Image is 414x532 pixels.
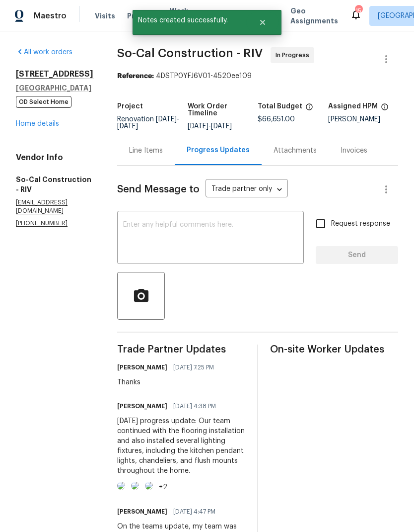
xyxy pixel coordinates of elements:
[117,184,200,194] span: Send Message to
[328,116,399,123] div: [PERSON_NAME]
[276,50,313,60] span: In Progress
[270,345,398,355] span: On-site Worker Updates
[331,219,390,229] span: Request response
[156,116,177,123] span: [DATE]
[117,73,154,80] b: Reference:
[117,416,245,476] div: [DATE] progress update: Our team continued with the flooring installation and also installed seve...
[341,146,367,156] div: Invoices
[117,71,398,81] div: 4DSTP0YFJ6V01-4520ee109
[274,146,317,156] div: Attachments
[117,116,179,130] span: Renovation
[173,401,216,411] span: [DATE] 4:38 PM
[187,145,250,155] div: Progress Updates
[258,116,295,123] span: $66,651.00
[117,377,220,387] div: Thanks
[173,362,214,372] span: [DATE] 7:25 PM
[188,103,258,117] h5: Work Order Timeline
[188,123,232,130] span: -
[258,103,302,110] h5: Total Budget
[246,12,279,32] button: Close
[129,146,163,156] div: Line Items
[290,6,338,26] span: Geo Assignments
[133,10,246,31] span: Notes created successfully.
[117,103,143,110] h5: Project
[16,175,93,194] h5: So-Cal Construction - RIV
[117,123,138,130] span: [DATE]
[173,507,215,517] span: [DATE] 4:47 PM
[117,116,179,130] span: -
[305,103,313,116] span: The total cost of line items that have been proposed by Opendoor. This sum includes line items th...
[16,153,93,163] h4: Vendor Info
[16,49,72,56] a: All work orders
[381,103,389,116] span: The hpm assigned to this work order.
[117,362,167,372] h6: [PERSON_NAME]
[117,47,263,59] span: So-Cal Construction - RIV
[117,507,167,517] h6: [PERSON_NAME]
[16,120,59,127] a: Home details
[95,11,115,21] span: Visits
[206,181,288,198] div: Trade partner only
[117,345,245,355] span: Trade Partner Updates
[34,11,67,21] span: Maestro
[16,96,71,108] span: OD Select Home
[211,123,232,130] span: [DATE]
[170,6,195,26] span: Work Orders
[188,123,208,130] span: [DATE]
[159,482,167,492] div: +2
[117,401,167,411] h6: [PERSON_NAME]
[355,6,362,16] div: 15
[127,11,158,21] span: Projects
[328,103,378,110] h5: Assigned HPM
